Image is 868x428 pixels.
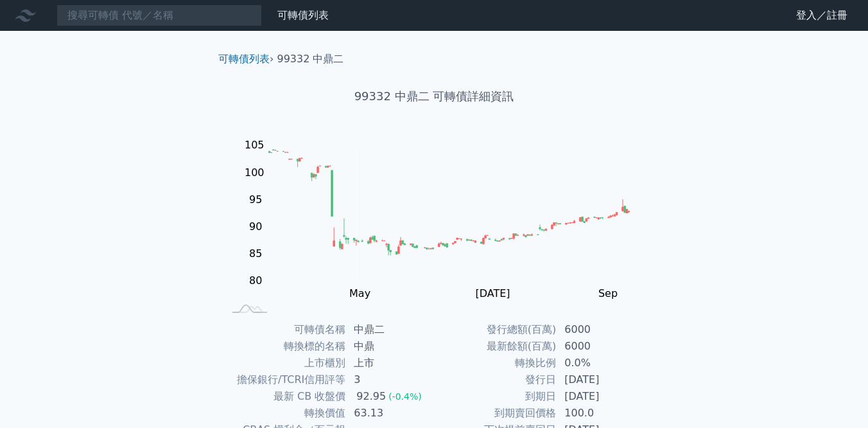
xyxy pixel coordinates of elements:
tspan: 105 [245,139,265,151]
td: 轉換價值 [223,405,346,422]
td: [DATE] [557,371,645,388]
tspan: 95 [249,193,262,206]
td: 最新 CB 收盤價 [223,388,346,405]
td: 100.0 [557,405,645,422]
li: › [218,51,273,67]
td: 6000 [557,321,645,338]
div: 92.95 [354,389,388,404]
tspan: May [349,287,370,299]
td: 轉換比例 [434,355,557,371]
tspan: 85 [249,247,262,260]
td: 可轉債名稱 [223,321,346,338]
tspan: 100 [245,166,265,179]
a: 登入／註冊 [786,5,858,26]
td: 中鼎 [346,338,434,355]
td: 轉換標的名稱 [223,338,346,355]
h1: 99332 中鼎二 可轉債詳細資訊 [208,87,660,105]
td: 到期賣回價格 [434,405,557,422]
a: 可轉債列表 [218,53,270,65]
td: 3 [346,371,434,388]
tspan: [DATE] [475,287,510,299]
td: 6000 [557,338,645,355]
a: 可轉債列表 [277,9,329,21]
td: 中鼎二 [346,321,434,338]
td: 到期日 [434,388,557,405]
span: (-0.4%) [388,391,422,402]
td: [DATE] [557,388,645,405]
td: 擔保銀行/TCRI信用評等 [223,371,346,388]
tspan: Sep [598,287,618,299]
tspan: 80 [249,274,262,287]
td: 上市櫃別 [223,355,346,371]
g: Chart [238,139,649,299]
td: 發行總額(百萬) [434,321,557,338]
tspan: 90 [249,220,262,233]
td: 63.13 [346,405,434,422]
td: 發行日 [434,371,557,388]
td: 上市 [346,355,434,371]
input: 搜尋可轉債 代號／名稱 [56,4,262,26]
td: 最新餘額(百萬) [434,338,557,355]
li: 99332 中鼎二 [277,51,344,67]
td: 0.0% [557,355,645,371]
